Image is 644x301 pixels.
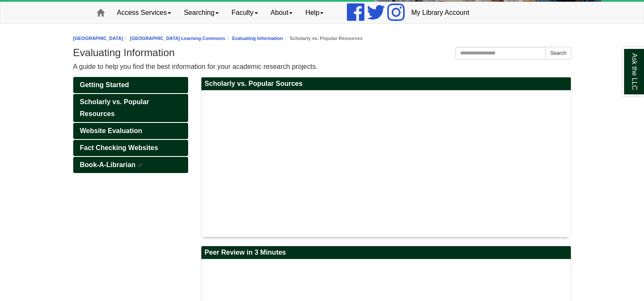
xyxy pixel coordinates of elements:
[80,81,129,88] span: Getting Started
[73,47,571,59] h1: Evaluating Information
[545,47,571,60] button: Search
[73,77,188,93] a: Getting Started
[201,77,571,91] h2: Scholarly vs. Popular Sources
[73,140,188,156] a: Fact Checking Websites
[80,98,149,117] span: Scholarly vs. Popular Resources
[137,164,143,168] i: This link opens in a new window
[201,246,571,259] h2: Peer Review in 3 Minutes
[73,157,188,173] a: Book-A-Librarian
[73,34,571,43] nav: breadcrumb
[111,2,177,23] a: Access Services
[73,94,188,122] a: Scholarly vs. Popular Resources
[80,144,158,151] span: Fact Checking Websites
[73,123,188,139] a: Website Evaluation
[73,36,123,41] a: [GEOGRAPHIC_DATA]
[225,2,264,23] a: Faculty
[264,2,299,23] a: About
[405,2,475,23] a: My Library Account
[80,161,136,168] span: Book-A-Librarian
[283,34,362,43] li: Scholarly vs. Popular Resources
[299,2,330,23] a: Help
[177,2,225,23] a: Searching
[80,127,142,134] span: Website Evaluation
[130,36,225,41] a: [GEOGRAPHIC_DATA] Learning Commons
[232,36,283,41] a: Evaluating Information
[73,63,318,70] span: A guide to help you find the best information for your academic research projects.
[73,77,188,173] div: Guide Pages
